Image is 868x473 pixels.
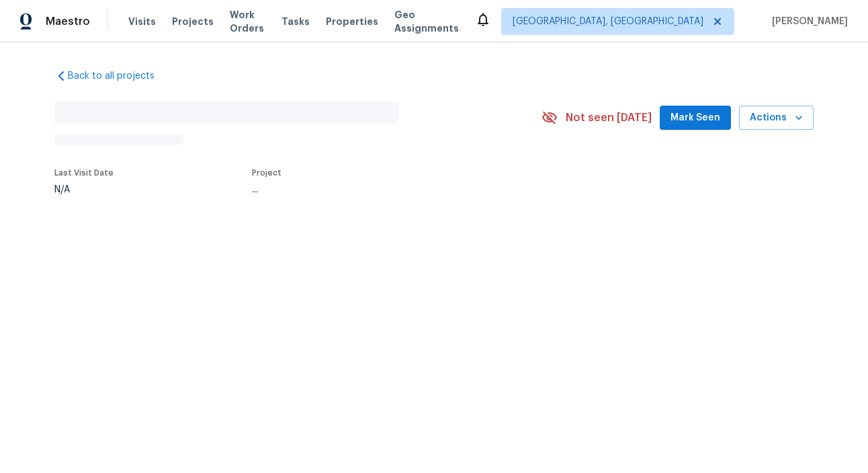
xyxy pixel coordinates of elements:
[566,111,652,124] span: Not seen [DATE]
[660,106,731,131] button: Mark Seen
[54,185,114,194] div: N/A
[172,15,214,28] span: Projects
[281,17,310,26] span: Tasks
[326,15,378,28] span: Properties
[739,106,814,131] button: Actions
[54,169,114,177] span: Last Visit Date
[750,110,803,126] span: Actions
[46,15,90,28] span: Maestro
[54,69,183,83] a: Back to all projects
[230,8,265,35] span: Work Orders
[394,8,459,35] span: Geo Assignments
[128,15,156,28] span: Visits
[767,15,848,28] span: [PERSON_NAME]
[252,185,510,194] div: ...
[252,169,281,177] span: Project
[513,15,703,28] span: [GEOGRAPHIC_DATA], [GEOGRAPHIC_DATA]
[670,110,720,126] span: Mark Seen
